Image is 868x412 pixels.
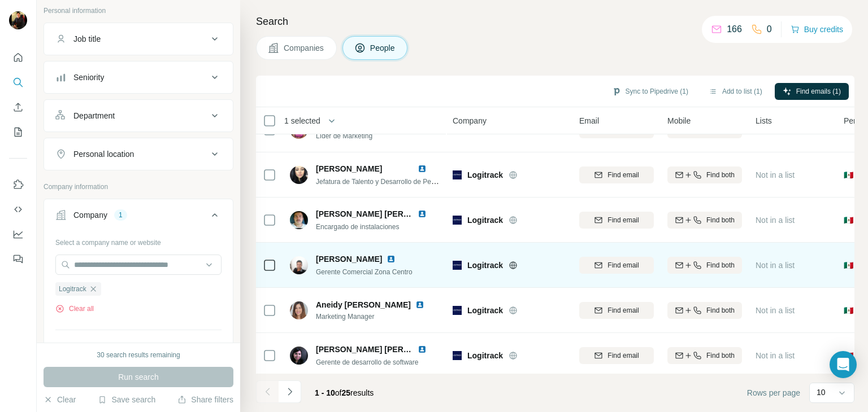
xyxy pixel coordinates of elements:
[315,388,335,397] span: 1 - 10
[418,164,427,173] img: LinkedIn logo
[9,97,27,117] button: Enrich CSV
[844,214,853,226] span: 🇲🇽
[579,347,654,364] button: Find email
[453,115,487,126] span: Company
[335,388,342,397] span: of
[706,350,735,361] span: Find both
[316,177,450,186] span: Jefatura de Talento y Desarrollo de Personal
[73,33,101,45] div: Job title
[844,350,853,361] span: 🇲🇽
[579,212,654,229] button: Find email
[830,351,857,378] div: Open Intercom Messenger
[114,210,127,220] div: 1
[59,284,86,294] span: Logitrack
[467,214,503,226] span: Logitrack
[667,302,742,319] button: Find both
[604,83,696,100] button: Sync to Pipedrive (1)
[73,209,107,221] div: Company
[756,115,772,126] span: Lists
[756,261,795,270] span: Not in a list
[607,215,639,225] span: Find email
[44,102,233,129] button: Department
[844,305,853,316] span: 🇲🇽
[316,345,451,354] span: [PERSON_NAME] [PERSON_NAME]
[284,42,325,54] span: Companies
[667,212,742,229] button: Find both
[256,14,854,29] h4: Search
[73,148,134,160] div: Personal location
[9,174,27,195] button: Use Surfe on LinkedIn
[791,21,843,37] button: Buy credits
[177,394,233,405] button: Share filters
[98,394,155,405] button: Save search
[844,260,853,271] span: 🇲🇽
[767,23,772,36] p: 0
[316,253,382,265] span: [PERSON_NAME]
[667,347,742,364] button: Find both
[290,347,308,365] img: Avatar
[9,224,27,244] button: Dashboard
[667,115,691,126] span: Mobile
[97,350,180,360] div: 30 search results remaining
[706,260,735,270] span: Find both
[796,86,841,97] span: Find emails (1)
[706,215,735,225] span: Find both
[844,169,853,181] span: 🇲🇽
[756,216,795,225] span: Not in a list
[55,304,94,314] button: Clear all
[316,209,451,218] span: [PERSON_NAME] [PERSON_NAME]
[579,115,599,126] span: Email
[579,257,654,274] button: Find email
[727,23,742,36] p: 166
[756,170,795,179] span: Not in a list
[817,387,826,398] p: 10
[701,83,770,100] button: Add to list (1)
[467,169,503,181] span: Logitrack
[9,72,27,93] button: Search
[44,394,76,405] button: Clear
[44,141,233,168] button: Personal location
[9,199,27,220] button: Use Surfe API
[756,306,795,315] span: Not in a list
[44,64,233,91] button: Seniority
[370,42,396,54] span: People
[316,164,382,173] span: [PERSON_NAME]
[44,182,233,192] p: Company information
[607,350,639,361] span: Find email
[607,260,639,270] span: Find email
[73,72,104,83] div: Seniority
[9,47,27,68] button: Quick start
[316,300,411,309] span: Aneidy [PERSON_NAME]
[415,300,424,309] img: LinkedIn logo
[756,351,795,360] span: Not in a list
[44,25,233,52] button: Job title
[453,351,462,360] img: Logo of Logitrack
[290,256,308,274] img: Avatar
[418,345,427,354] img: LinkedIn logo
[55,233,222,248] div: Select a company name or website
[453,216,462,225] img: Logo of Logitrack
[316,268,413,276] span: Gerente Comercial Zona Centro
[44,201,233,233] button: Company1
[747,387,800,398] span: Rows per page
[453,170,462,179] img: Logo of Logitrack
[316,358,418,366] span: Gerente de desarrollo de software
[316,131,440,141] span: Líder de Marketing
[73,110,115,121] div: Department
[279,380,301,403] button: Navigate to next page
[290,166,308,184] img: Avatar
[667,257,742,274] button: Find both
[290,301,308,319] img: Avatar
[607,170,639,180] span: Find email
[342,388,351,397] span: 25
[290,211,308,229] img: Avatar
[453,261,462,270] img: Logo of Logitrack
[387,255,396,264] img: LinkedIn logo
[44,6,233,16] p: Personal information
[667,166,742,183] button: Find both
[775,83,849,100] button: Find emails (1)
[706,305,735,315] span: Find both
[467,350,503,361] span: Logitrack
[453,306,462,315] img: Logo of Logitrack
[467,305,503,316] span: Logitrack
